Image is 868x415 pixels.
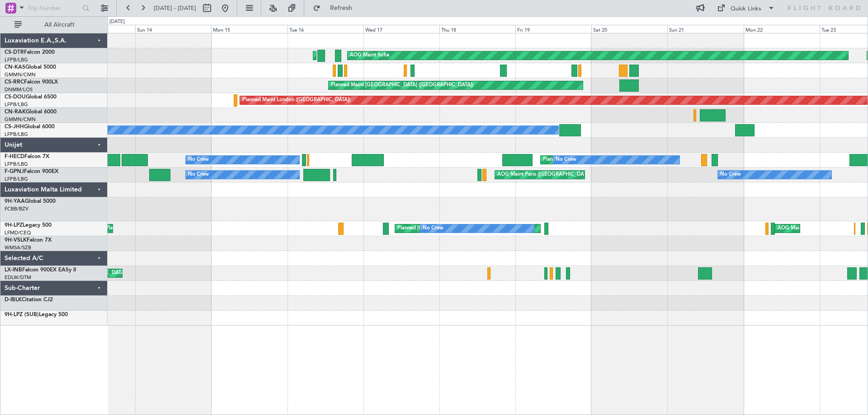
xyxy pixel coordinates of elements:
button: Quick Links [712,1,779,15]
span: CS-RRC [5,79,24,85]
span: LX-INB [5,267,22,273]
a: 9H-LPZLegacy 500 [5,223,52,228]
div: AOG Maint Sofia [350,49,389,62]
a: LFPB/LBG [5,101,28,108]
span: D-IBLK [5,297,22,303]
a: EDLW/DTM [5,274,31,281]
a: LFPB/LBG [5,176,28,182]
a: CN-RAKGlobal 6000 [5,109,57,115]
a: LFPB/LBG [5,161,28,168]
button: Refresh [309,1,363,15]
a: FCBB/BZV [5,205,28,212]
a: D-IBLKCitation CJ2 [5,297,53,303]
span: CS-JHH [5,124,24,130]
div: Thu 18 [439,25,515,33]
div: Planned Maint [GEOGRAPHIC_DATA] ([GEOGRAPHIC_DATA]) [39,266,182,280]
span: 9H-VSLK [5,238,27,243]
span: 9H-YAA [5,199,25,204]
div: Planned Maint Sofia [316,49,362,62]
div: [DATE] [109,18,125,26]
span: 9H-LPZ (SUB) [5,312,39,317]
span: F-GPNJ [5,169,24,174]
a: CS-JHHGlobal 6000 [5,124,55,130]
div: Planned Maint [GEOGRAPHIC_DATA] ([GEOGRAPHIC_DATA]) [543,153,685,167]
a: 9H-YAAGlobal 5000 [5,199,56,204]
div: No Crew [720,168,741,182]
div: Fri 19 [515,25,591,33]
span: CN-RAK [5,109,26,115]
div: No Crew [188,153,209,167]
span: 9H-LPZ [5,223,23,228]
div: Quick Links [731,5,761,14]
input: Trip Number [28,1,80,15]
a: F-GPNJFalcon 900EX [5,169,58,174]
div: No Crew [556,153,576,167]
a: DNMM/LOS [5,86,33,93]
span: CN-KAS [5,65,25,70]
div: Planned [GEOGRAPHIC_DATA] ([GEOGRAPHIC_DATA]) [397,222,525,235]
a: GMMN/CMN [5,71,36,78]
a: F-HECDFalcon 7X [5,154,49,159]
div: No Crew [188,168,209,182]
span: All Aircraft [24,22,95,28]
span: F-HECD [5,154,24,159]
span: Refresh [322,5,360,11]
div: Sun 14 [135,25,211,33]
a: LFMD/CEQ [5,229,31,236]
a: LX-INBFalcon 900EX EASy II [5,267,76,273]
a: LFPB/LBG [5,131,28,138]
div: Sun 21 [667,25,743,33]
div: Tue 16 [288,25,363,33]
div: No Crew [423,222,443,235]
div: AOG Maint Paris ([GEOGRAPHIC_DATA]) [497,168,592,182]
a: CN-KASGlobal 5000 [5,65,56,70]
a: WMSA/SZB [5,244,31,251]
div: Mon 22 [744,25,820,33]
a: 9H-VSLKFalcon 7X [5,238,52,243]
span: CS-DOU [5,94,26,100]
span: [DATE] - [DATE] [154,4,196,12]
button: All Aircraft [10,18,98,32]
a: CS-DTRFalcon 2000 [5,50,55,55]
a: 9H-LPZ (SUB)Legacy 500 [5,312,68,317]
div: AOG Maint Cannes (Mandelieu) [778,222,850,235]
a: CS-RRCFalcon 900LX [5,79,58,85]
div: Planned Maint [GEOGRAPHIC_DATA] ([GEOGRAPHIC_DATA]) [331,79,473,92]
span: CS-DTR [5,50,24,55]
a: GMMN/CMN [5,116,36,123]
div: Mon 15 [211,25,287,33]
a: LFPB/LBG [5,56,28,63]
div: Planned Maint London ([GEOGRAPHIC_DATA]) [242,93,350,107]
a: CS-DOUGlobal 6500 [5,94,57,100]
div: Sat 20 [591,25,667,33]
div: Wed 17 [363,25,439,33]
